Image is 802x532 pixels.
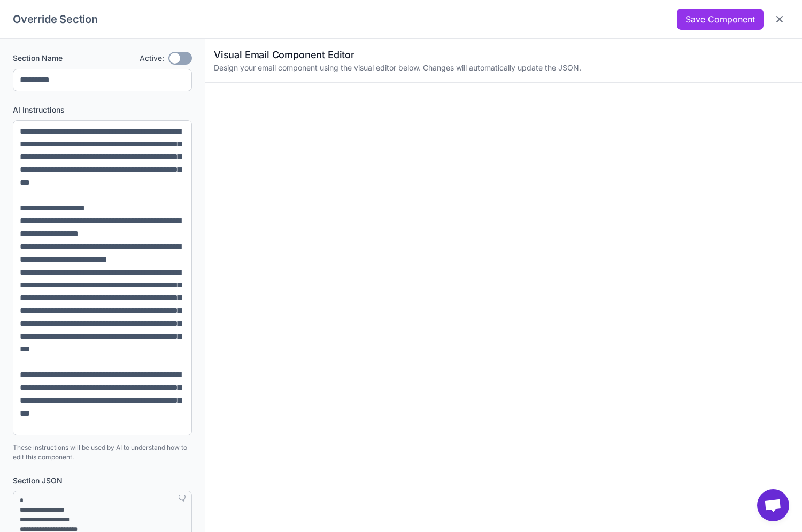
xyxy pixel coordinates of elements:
label: Section Name [13,52,63,64]
button: Save Component [677,9,764,30]
h3: Visual Email Component Editor [214,48,793,62]
p: Design your email component using the visual editor below. Changes will automatically update the ... [214,62,793,74]
span: Active: [140,52,164,64]
label: AI Instructions [13,104,192,116]
h1: Override Section [13,11,98,27]
a: Open chat [757,489,789,521]
label: Section JSON [13,475,192,487]
button: Close [770,10,789,29]
p: These instructions will be used by AI to understand how to edit this component. [13,443,192,462]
